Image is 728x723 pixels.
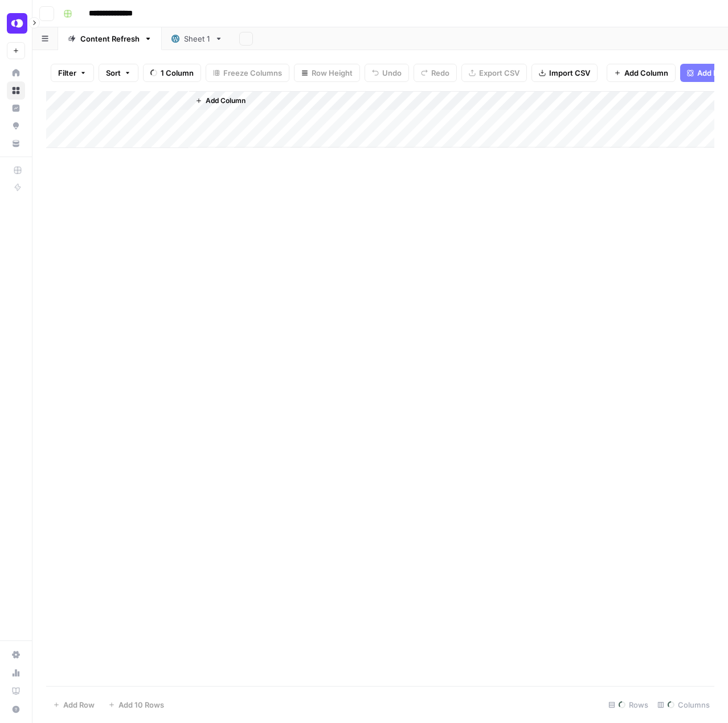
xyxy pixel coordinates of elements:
button: Add Row [46,696,101,714]
span: Row Height [312,67,353,79]
a: Settings [7,646,25,664]
div: Columns [653,696,714,714]
span: Redo [431,67,449,79]
a: Browse [7,81,25,100]
button: Freeze Columns [206,64,289,82]
button: Workspace: OpenPhone [7,9,25,38]
button: Add Column [191,93,250,108]
a: Learning Hub [7,682,25,700]
button: Help + Support [7,700,25,718]
div: Rows [604,696,653,714]
a: Sheet 1 [162,27,232,50]
span: 1 Column [161,67,194,79]
a: Home [7,64,25,82]
button: Redo [414,64,457,82]
a: Opportunities [7,117,25,135]
button: Add 10 Rows [101,696,171,714]
span: Add Column [624,67,668,79]
div: Content Refresh [80,33,140,44]
a: Insights [7,99,25,117]
span: Add Column [206,96,246,106]
img: OpenPhone Logo [7,13,27,34]
button: Export CSV [461,64,527,82]
a: Usage [7,664,25,682]
button: Add Column [607,64,676,82]
button: Filter [51,64,94,82]
button: Import CSV [531,64,598,82]
button: Undo [365,64,409,82]
span: Add Row [63,699,95,710]
span: Sort [106,67,121,79]
button: 1 Column [143,64,201,82]
button: Row Height [294,64,360,82]
span: Filter [58,67,76,79]
span: Add 10 Rows [118,699,164,710]
a: Your Data [7,134,25,153]
span: Export CSV [479,67,520,79]
button: Sort [99,64,138,82]
span: Import CSV [549,67,590,79]
div: Sheet 1 [184,33,210,44]
a: Content Refresh [58,27,162,50]
span: Freeze Columns [223,67,282,79]
span: Undo [382,67,402,79]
